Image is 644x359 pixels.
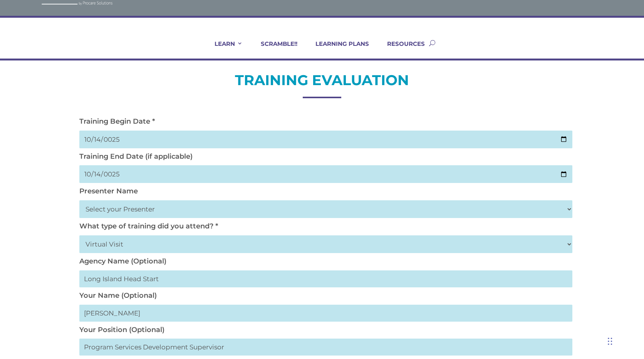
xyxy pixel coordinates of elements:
[608,330,612,353] div: Drag
[79,339,572,356] input: My primary roles is...
[79,152,193,161] label: Training End Date (if applicable)
[79,187,138,195] label: Presenter Name
[605,322,644,359] iframe: Chat Widget
[79,270,572,287] input: Head Start Agency
[205,40,243,59] a: LEARN
[306,40,369,59] a: LEARNING PLANS
[79,325,164,334] label: Your Position (Optional)
[79,305,572,322] input: First Last
[377,40,425,59] a: RESOURCES
[75,71,569,93] h2: TRAINING EVALUATION
[79,117,155,126] label: Training Begin Date *
[251,40,297,59] a: SCRAMBLE!!
[79,222,218,230] label: What type of training did you attend? *
[79,291,157,300] label: Your Name (Optional)
[79,257,166,265] label: Agency Name (Optional)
